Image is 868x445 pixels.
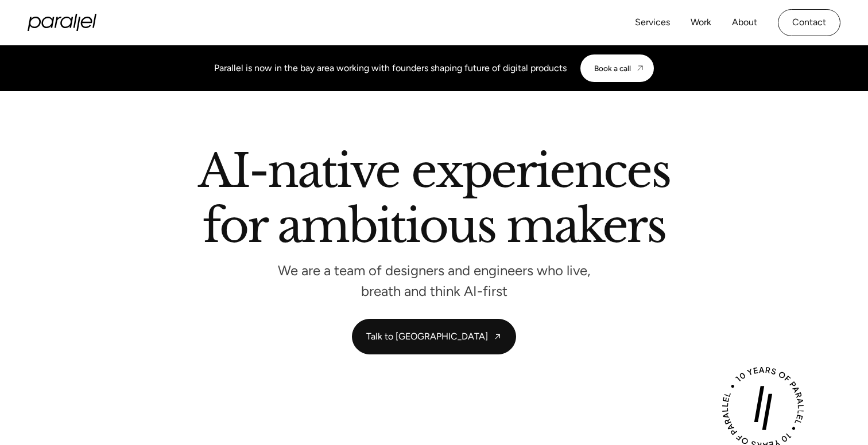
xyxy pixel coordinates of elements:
div: Parallel is now in the bay area working with founders shaping future of digital products [214,61,567,75]
h2: AI-native experiences for ambitious makers [107,149,761,253]
a: Contact [778,9,840,36]
p: We are a team of designers and engineers who live, breath and think AI-first [262,266,606,296]
a: Services [635,14,670,31]
a: About [732,14,757,31]
a: Book a call [580,54,654,82]
a: Work [691,14,711,31]
div: Book a call [594,64,631,73]
img: CTA arrow image [635,64,645,73]
a: home [28,14,96,31]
